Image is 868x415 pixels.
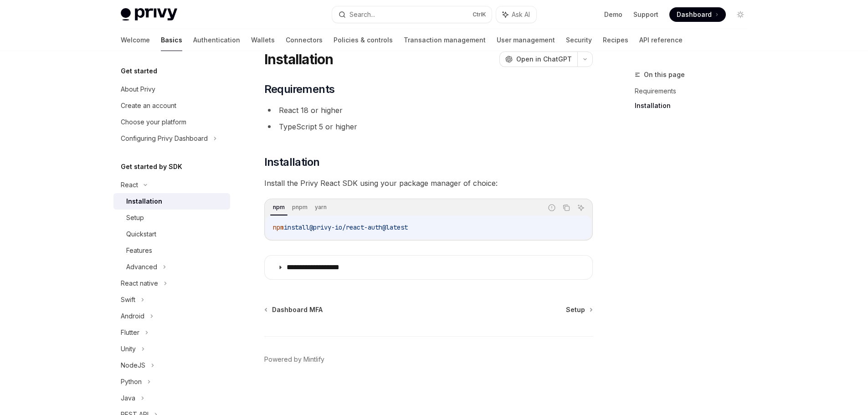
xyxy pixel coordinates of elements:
[404,29,486,51] a: Transaction management
[121,376,142,387] div: Python
[546,202,558,214] button: Report incorrect code
[113,193,230,210] a: Installation
[121,278,158,289] div: React native
[733,7,748,22] button: Toggle dark mode
[639,29,683,51] a: API reference
[309,223,408,231] span: @privy-io/react-auth@latest
[264,120,593,133] li: TypeScript 5 or higher
[113,242,230,259] a: Features
[633,10,658,19] a: Support
[273,223,284,231] span: npm
[121,29,150,51] a: Welcome
[264,155,320,169] span: Installation
[496,6,536,23] button: Ask AI
[289,202,310,213] div: pnpm
[121,311,144,322] div: Android
[644,69,685,80] span: On this page
[126,245,152,256] div: Features
[286,29,323,51] a: Connectors
[161,29,182,51] a: Basics
[121,393,135,404] div: Java
[512,10,530,19] span: Ask AI
[121,84,155,95] div: About Privy
[334,29,393,51] a: Policies & controls
[497,29,555,51] a: User management
[113,97,230,114] a: Create an account
[126,229,156,240] div: Quickstart
[270,202,288,213] div: npm
[121,179,138,190] div: React
[499,51,577,67] button: Open in ChatGPT
[284,223,309,231] span: install
[264,177,593,190] span: Install the Privy React SDK using your package manager of choice:
[126,212,144,223] div: Setup
[121,133,208,144] div: Configuring Privy Dashboard
[121,294,135,305] div: Swift
[121,8,177,21] img: light logo
[113,226,230,242] a: Quickstart
[566,305,585,314] span: Setup
[121,360,145,371] div: NodeJS
[332,6,492,23] button: Search...CtrlK
[113,114,230,130] a: Choose your platform
[121,161,182,172] h5: Get started by SDK
[516,55,572,64] span: Open in ChatGPT
[251,29,275,51] a: Wallets
[264,104,593,117] li: React 18 or higher
[560,202,572,214] button: Copy the contents from the code block
[312,202,329,213] div: yarn
[126,196,162,207] div: Installation
[121,100,176,111] div: Create an account
[635,98,755,113] a: Installation
[113,81,230,97] a: About Privy
[677,10,712,19] span: Dashboard
[121,117,186,128] div: Choose your platform
[669,7,726,22] a: Dashboard
[126,261,157,272] div: Advanced
[635,84,755,98] a: Requirements
[349,9,375,20] div: Search...
[575,202,587,214] button: Ask AI
[264,51,334,67] h1: Installation
[566,305,592,314] a: Setup
[604,10,622,19] a: Demo
[121,66,157,77] h5: Get started
[272,305,323,314] span: Dashboard MFA
[603,29,628,51] a: Recipes
[566,29,592,51] a: Security
[265,305,323,314] a: Dashboard MFA
[264,82,335,97] span: Requirements
[121,343,136,354] div: Unity
[473,11,486,18] span: Ctrl K
[193,29,240,51] a: Authentication
[121,327,139,338] div: Flutter
[113,210,230,226] a: Setup
[264,355,324,364] a: Powered by Mintlify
